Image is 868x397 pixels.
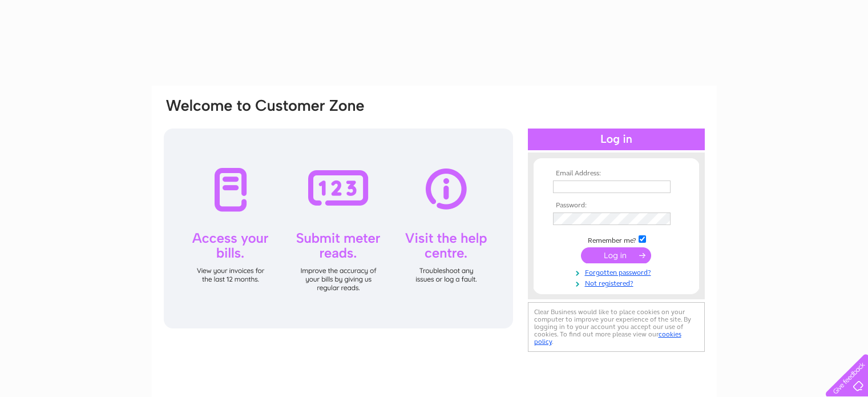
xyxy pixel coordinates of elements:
th: Email Address: [550,170,683,178]
a: Not registered? [553,277,683,288]
div: Clear Business would like to place cookies on your computer to improve your experience of the sit... [528,302,705,352]
th: Password: [550,202,683,210]
input: Submit [581,247,651,263]
a: cookies policy [534,330,681,346]
td: Remember me? [550,234,683,245]
a: Forgotten password? [553,266,683,277]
